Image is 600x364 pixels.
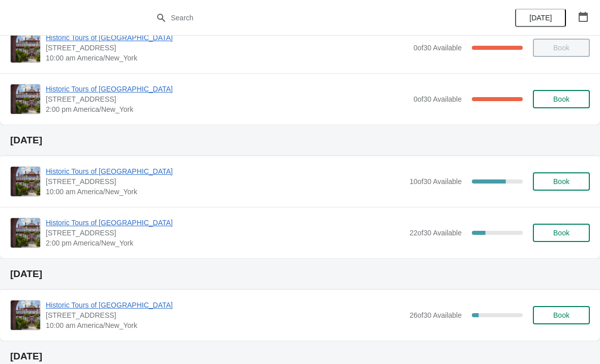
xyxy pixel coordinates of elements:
[46,176,404,187] span: [STREET_ADDRESS]
[10,135,590,145] h2: [DATE]
[413,44,462,52] span: 0 of 30 Available
[10,269,590,279] h2: [DATE]
[46,33,408,43] span: Historic Tours of [GEOGRAPHIC_DATA]
[46,166,404,176] span: Historic Tours of [GEOGRAPHIC_DATA]
[11,218,40,248] img: Historic Tours of Flagler College | 74 King Street, St. Augustine, FL, USA | 2:00 pm America/New_...
[46,84,408,94] span: Historic Tours of [GEOGRAPHIC_DATA]
[170,9,450,27] input: Search
[553,229,569,237] span: Book
[46,238,404,248] span: 2:00 pm America/New_York
[11,300,40,330] img: Historic Tours of Flagler College | 74 King Street, St. Augustine, FL, USA | 10:00 am America/New...
[553,311,569,319] span: Book
[46,104,408,114] span: 2:00 pm America/New_York
[46,187,404,197] span: 10:00 am America/New_York
[46,310,404,320] span: [STREET_ADDRESS]
[533,224,590,242] button: Book
[46,320,404,330] span: 10:00 am America/New_York
[553,177,569,186] span: Book
[46,228,404,238] span: [STREET_ADDRESS]
[46,94,408,104] span: [STREET_ADDRESS]
[11,84,40,114] img: Historic Tours of Flagler College | 74 King Street, St. Augustine, FL, USA | 2:00 pm America/New_...
[413,95,462,103] span: 0 of 30 Available
[409,229,462,237] span: 22 of 30 Available
[533,90,590,108] button: Book
[529,14,552,22] span: [DATE]
[46,300,404,310] span: Historic Tours of [GEOGRAPHIC_DATA]
[46,53,408,63] span: 10:00 am America/New_York
[409,311,462,319] span: 26 of 30 Available
[10,351,590,361] h2: [DATE]
[409,177,462,186] span: 10 of 30 Available
[515,9,566,27] button: [DATE]
[533,306,590,324] button: Book
[11,167,40,196] img: Historic Tours of Flagler College | 74 King Street, St. Augustine, FL, USA | 10:00 am America/New...
[46,43,408,53] span: [STREET_ADDRESS]
[11,33,40,63] img: Historic Tours of Flagler College | 74 King Street, St. Augustine, FL, USA | 10:00 am America/New...
[533,172,590,191] button: Book
[553,95,569,103] span: Book
[46,218,404,228] span: Historic Tours of [GEOGRAPHIC_DATA]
